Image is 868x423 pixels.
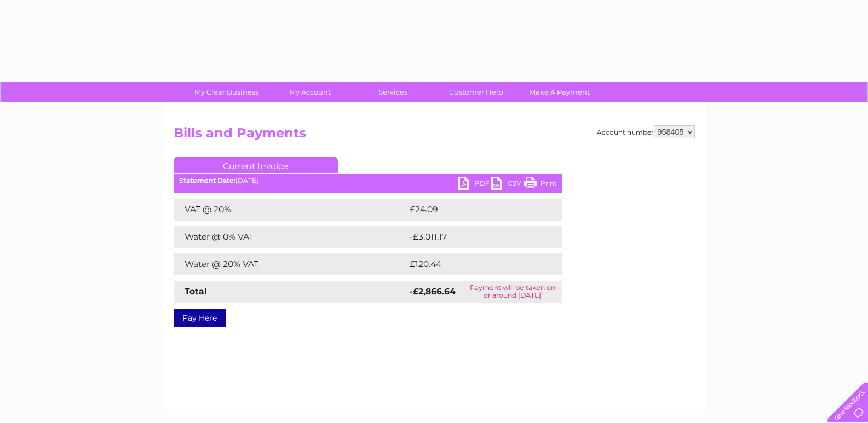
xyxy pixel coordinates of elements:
a: Current Invoice [174,157,338,173]
a: CSV [491,177,524,193]
a: Customer Help [431,82,521,102]
td: £120.44 [407,253,543,275]
a: PDF [458,177,491,193]
a: Print [524,177,557,193]
a: My Account [265,82,355,102]
td: Water @ 0% VAT [174,226,407,248]
td: VAT @ 20% [174,199,407,221]
a: My Clear Business [181,82,272,102]
div: [DATE] [174,177,562,184]
td: £24.09 [407,199,541,221]
a: Services [348,82,438,102]
td: -£3,011.17 [407,226,545,248]
strong: Total [185,286,207,297]
td: Payment will be taken on or around [DATE] [463,281,562,303]
a: Pay Here [174,309,226,327]
h2: Bills and Payments [174,125,695,146]
a: Make A Payment [514,82,605,102]
div: Account number [597,125,695,138]
strong: -£2,866.64 [410,286,456,297]
b: Statement Date: [179,176,235,184]
td: Water @ 20% VAT [174,253,407,275]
